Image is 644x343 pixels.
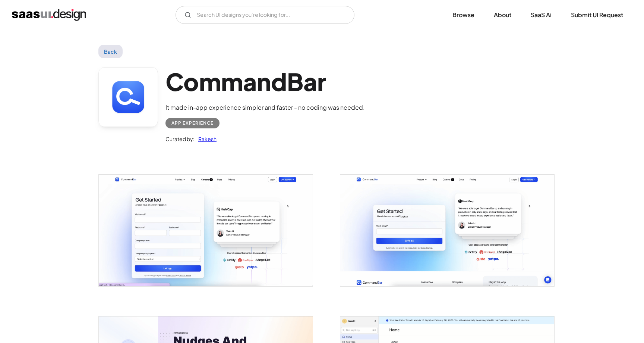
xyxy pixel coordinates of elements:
a: Browse [443,7,483,23]
div: Curated by: [165,134,195,143]
a: home [12,9,86,21]
div: It made in-app experience simpler and faster - no coding was needed. [165,103,365,112]
a: Rakesh [195,134,217,143]
a: open lightbox [99,175,313,286]
img: 63d8cb044bb5ec4d5f35ced9_CommandBar%20Get%20Started%202.png [340,175,554,286]
form: Email Form [176,6,354,24]
h1: CommandBar [165,67,365,96]
a: Submit UI Request [562,7,632,23]
input: Search UI designs you're looking for... [176,6,354,24]
a: open lightbox [340,175,554,286]
img: 63d8cb04c27c5b6b4cc4dcfc_CommandBar%20Get%20Started%20.png [99,175,313,286]
a: SaaS Ai [522,7,561,23]
a: About [485,7,520,23]
a: Back [98,45,123,58]
div: App Experience [171,119,214,128]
